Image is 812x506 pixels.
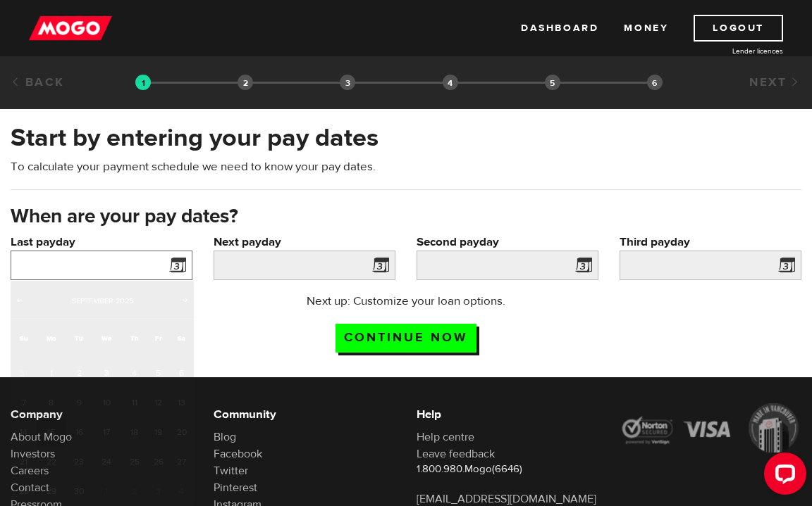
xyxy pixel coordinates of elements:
[214,447,262,461] a: Facebook
[620,234,801,251] label: Third payday
[169,388,194,417] a: 13
[66,358,92,388] a: 2
[12,294,26,308] a: Prev
[417,462,598,476] p: 1.800.980.Mogo(6646)
[336,324,476,353] input: Continue now
[37,476,66,506] a: 29
[20,334,28,343] span: Sunday
[214,464,248,478] a: Twitter
[11,417,37,447] a: 14
[116,296,133,306] span: 2025
[147,417,169,447] a: 19
[11,358,37,388] span: 31
[178,294,192,308] a: Next
[11,205,801,228] h3: When are your pay dates?
[101,334,111,343] span: Wednesday
[155,334,161,343] span: Friday
[417,234,598,251] label: Second payday
[169,417,194,447] a: 20
[92,447,121,476] a: 24
[72,296,113,306] span: September
[417,447,495,461] a: Leave feedback
[169,358,194,388] a: 6
[92,417,121,447] a: 17
[92,358,121,388] a: 3
[749,75,801,90] a: Next
[147,358,169,388] a: 5
[11,388,37,417] a: 7
[11,75,65,90] a: Back
[147,476,169,506] span: 3
[11,476,37,506] a: 28
[47,334,56,343] span: Monday
[281,293,531,310] p: Next up: Customize your loan options.
[66,476,92,506] a: 30
[753,447,812,506] iframe: LiveChat chat widget
[13,294,25,305] span: Prev
[66,417,92,447] a: 16
[121,476,147,506] span: 2
[11,447,37,476] a: 21
[66,447,92,476] a: 23
[417,406,598,423] h6: Help
[214,481,257,495] a: Pinterest
[11,158,801,175] p: To calculate your payment schedule we need to know your pay dates.
[624,15,668,42] a: Money
[135,75,151,90] img: transparent-188c492fd9eaac0f573672f40bb141c2.gif
[11,123,801,153] h2: Start by entering your pay dates
[214,430,236,444] a: Blog
[147,388,169,417] a: 12
[121,447,147,476] a: 25
[169,447,194,476] a: 27
[417,492,596,506] a: [EMAIL_ADDRESS][DOMAIN_NAME]
[121,358,147,388] a: 4
[214,406,395,423] h6: Community
[147,447,169,476] a: 26
[694,15,783,42] a: Logout
[37,447,66,476] a: 22
[121,388,147,417] a: 11
[417,430,474,444] a: Help centre
[169,476,194,506] span: 4
[11,234,192,251] label: Last payday
[37,388,66,417] a: 8
[178,334,185,343] span: Saturday
[180,294,191,305] span: Next
[37,417,66,447] a: 15
[121,417,147,447] a: 18
[29,15,112,42] img: mogo_logo-11ee424be714fa7cbb0f0f49df9e16ec.png
[130,334,139,343] span: Thursday
[677,46,783,56] a: Lender licences
[214,234,395,251] label: Next payday
[75,334,83,343] span: Tuesday
[92,476,121,506] span: 1
[521,15,598,42] a: Dashboard
[66,388,92,417] a: 9
[37,358,66,388] a: 1
[92,388,121,417] a: 10
[620,403,801,452] img: legal-icons-92a2ffecb4d32d839781d1b4e4802d7b.png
